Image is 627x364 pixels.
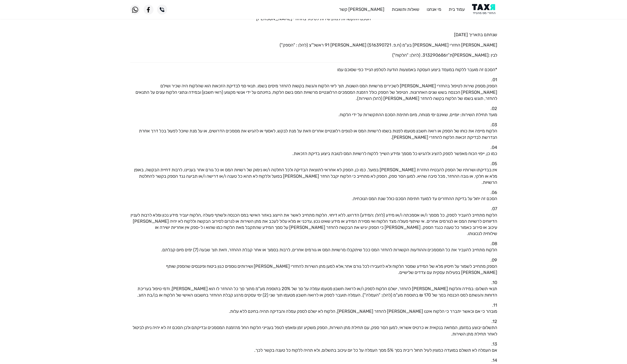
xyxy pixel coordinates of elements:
[130,206,497,212] div: .07
[392,7,419,12] a: שאלות ותשובות
[423,52,446,58] span: 313290686
[130,106,497,112] div: .02
[130,318,497,325] div: .12
[130,190,497,196] div: .06
[130,212,497,237] p: הלקוח מתחייב להעביר לספק, כל מסמך ו/או אסמכתה ו/או מידע (להלן :המידע) הדרוש, ללא דיחוי. הלקוח מתח...
[130,167,497,186] p: אין בבדיקתו ושרותיו של הספק להבטיח החזרת [PERSON_NAME] בפועל. כמו כן, הספק לא אחראי לתוצאת הבדיקה...
[427,7,441,12] a: מי אנחנו
[130,122,497,128] div: .03
[130,67,497,73] p: *הסכם זה מועבר ללקוח במעמד ביצוע העסקה באמצעות הודעה לטלפון הנייד כפי שסוכם עמו
[130,263,497,276] p: הספק מתחייב לשמור על חיסיון מלא של המידע שמסר הלקוח ולא להעבירו לכל גורם אחר,אלא למען מתן השירות ...
[130,196,497,202] p: הסכם זה יחול על בדיקת ההחזרים עד למועד חתימת הסכם כולל שנת המס הנוכחית.
[130,286,497,298] p: תנאי תשלום: במידה והלקוח [PERSON_NAME] להחזר, ישלם הלקוח לספק ו/או לרואה חשבון מטעמו עמלה על סך ש...
[472,4,497,15] img: Logo
[130,112,497,118] p: מועד תחילת השירות: יומיים, שאינם ימי מנוחה, מיום חתימת הסכם ההתקשרות על ידי הלקוח.
[130,325,497,337] p: התשלום יבוצע במזומן, המחאה בנקאית או כרטיס אשראי, למען הסר ספק, עם תחילת מתן השירות, הספק משקיע ז...
[130,77,497,83] div: .01
[130,128,497,140] p: הלקוח מייפה את כוחו של הספק או רואה חשבון מטעמו לפנות בשמו לרשויות המס או לגופים רלוונטיים אחרים ...
[130,341,497,347] div: .13
[130,32,497,38] p: שנחתם בתאריך [DATE]
[453,52,489,58] span: [PERSON_NAME]
[130,347,497,353] p: אם העמלה לא תשולם במועדה כמצוין לעיל תחול ריבית בסך 5% מסך העמלה על כל יום עיכוב בתשלום, ולא תהיה...
[339,7,384,12] a: [PERSON_NAME] קשר
[130,52,497,58] p: לבין : ת”ז . (להלן: "הלקוח")
[144,5,153,15] img: Facebook
[130,151,497,157] p: כמו כן, ייפוי הכוח מאפשר לספק להציג ולהגיש כל מסמך ומידע השייך ללקוח לרשויות המס לטובת ביצוע בדיק...
[130,241,497,247] div: .08
[130,144,497,151] div: .04
[130,42,497,48] p: [PERSON_NAME] החזרי [PERSON_NAME] בע"מ (ח.פ. 516390721) [PERSON_NAME] 91 ראשל"צ (להלן : "הספק")
[130,5,140,15] img: WhatsApp
[449,7,465,12] a: עמוד בית
[130,357,497,364] div: .14
[130,280,497,286] div: .10
[130,83,497,102] p: הספק מספק שירות לטיפול בהחזרי [PERSON_NAME] לשכירים מרשויות המס השונות, תוך ליווי הלקוח והגשת בקש...
[157,5,167,15] img: Phone
[130,308,497,315] p: מובהר כי אם וכאשר יתברר כי הלקוח איננו [PERSON_NAME] להחזר [PERSON_NAME], הלקוח לא ישלם לספק עמלה...
[130,161,497,167] div: .05
[130,302,497,308] div: .11
[130,247,497,253] p: הלקוח מתחייב להעביר את כל המסמכים וההודעות הקשורות להחזר המס ככל שיתקבלו מרשויות המס או גורמים אח...
[130,257,497,263] div: .09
